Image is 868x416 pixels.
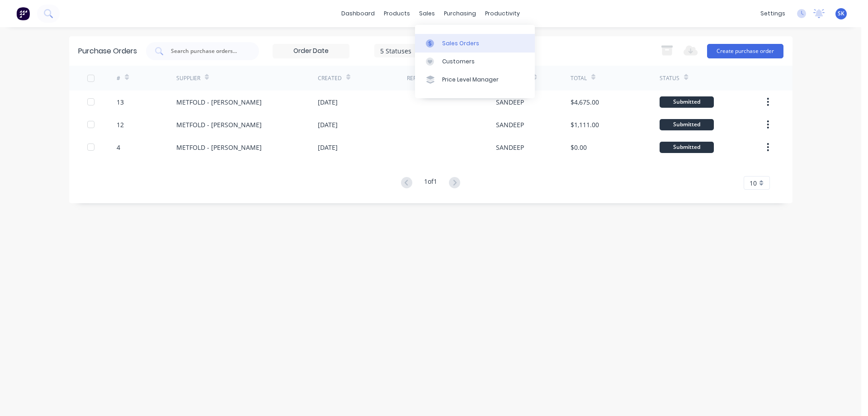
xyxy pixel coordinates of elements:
a: Sales Orders [415,34,535,52]
div: sales [415,7,439,20]
a: Customers [415,53,535,71]
input: Order Date [273,44,349,58]
div: [DATE] [318,97,338,107]
div: $0.00 [571,143,587,152]
div: SANDEEP [496,143,524,152]
div: products [379,7,415,20]
div: Created [318,74,342,82]
div: settings [756,7,790,20]
a: dashboard [337,7,379,20]
div: Sales Orders [442,39,479,48]
div: [DATE] [318,120,338,129]
div: SANDEEP [496,120,524,129]
div: 13 [117,97,124,107]
div: METFOLD - [PERSON_NAME] [176,97,262,107]
div: 1 of 1 [424,177,437,190]
span: 10 [750,178,757,188]
div: METFOLD - [PERSON_NAME] [176,143,262,152]
div: Submitted [660,96,714,108]
div: purchasing [439,7,481,20]
div: Submitted [660,142,714,153]
div: 5 Statuses [380,46,445,55]
div: Total [571,74,587,82]
img: Factory [16,7,30,20]
div: # [117,74,120,82]
div: 4 [117,143,120,152]
input: Search purchase orders... [170,47,245,56]
div: Status [660,74,679,82]
div: $1,111.00 [571,120,599,129]
div: METFOLD - [PERSON_NAME] [176,120,262,129]
a: Price Level Manager [415,71,535,89]
div: SANDEEP [496,97,524,107]
div: Customers [442,57,475,66]
div: Purchase Orders [78,46,137,57]
button: Create purchase order [707,44,783,58]
div: Supplier [176,74,200,82]
div: $4,675.00 [571,97,599,107]
div: 12 [117,120,124,129]
div: Submitted [660,119,714,130]
div: Price Level Manager [442,76,499,84]
span: SK [838,10,844,18]
div: productivity [481,7,524,20]
div: [DATE] [318,143,338,152]
div: Reference [407,74,436,82]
